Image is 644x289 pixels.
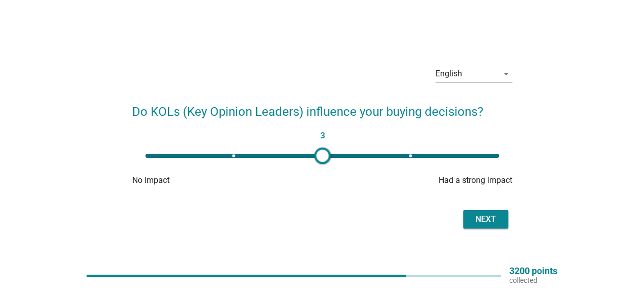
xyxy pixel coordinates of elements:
[509,276,557,285] p: collected
[463,210,508,229] button: Next
[317,129,327,143] span: 3
[132,92,512,121] h2: Do KOLs (Key Opinion Leaders) influence your buying decisions?
[471,213,500,225] div: Next
[132,174,259,187] div: No impact
[500,68,512,80] i: arrow_drop_down
[509,266,557,276] p: 3200 points
[385,174,512,187] div: Had a strong impact
[435,69,462,78] div: English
